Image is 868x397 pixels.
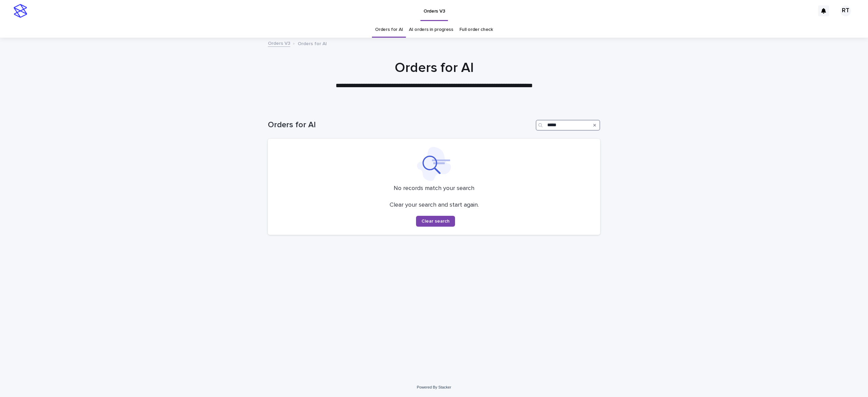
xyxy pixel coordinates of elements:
button: Clear search [416,216,455,227]
h1: Orders for AI [268,60,600,76]
a: Powered By Stacker [417,385,451,389]
p: Clear your search and start again. [390,202,479,209]
a: Full order check [459,22,493,38]
img: stacker-logo-s-only.png [14,4,27,18]
span: Clear search [421,219,450,224]
a: Orders V3 [268,39,290,47]
a: AI orders in progress [409,22,453,38]
p: Orders for AI [298,39,327,47]
div: RT [840,5,851,16]
p: No records match your search [276,185,592,192]
h1: Orders for AI [268,120,533,130]
a: Orders for AI [375,22,403,38]
input: Search [536,120,600,131]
